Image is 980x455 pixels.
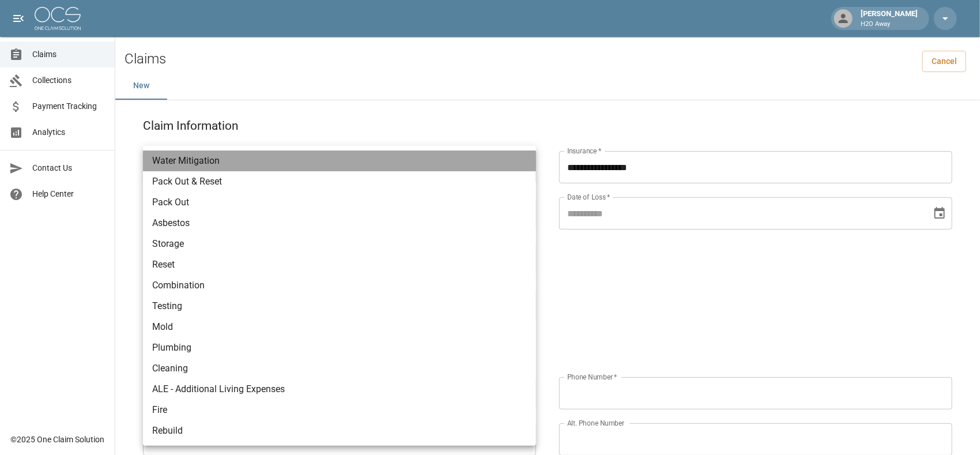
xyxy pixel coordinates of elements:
li: Water Mitigation [143,151,536,171]
li: Pack Out & Reset [143,171,536,192]
li: Testing [143,296,536,317]
li: Fire [143,400,536,420]
li: Rebuild [143,420,536,441]
li: Cleaning [143,358,536,379]
li: Reset [143,254,536,275]
li: ALE - Additional Living Expenses [143,379,536,400]
li: Mold [143,317,536,337]
li: Pack Out [143,192,536,213]
li: Storage [143,234,536,254]
li: Asbestos [143,213,536,234]
li: Combination [143,275,536,296]
li: Plumbing [143,337,536,358]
